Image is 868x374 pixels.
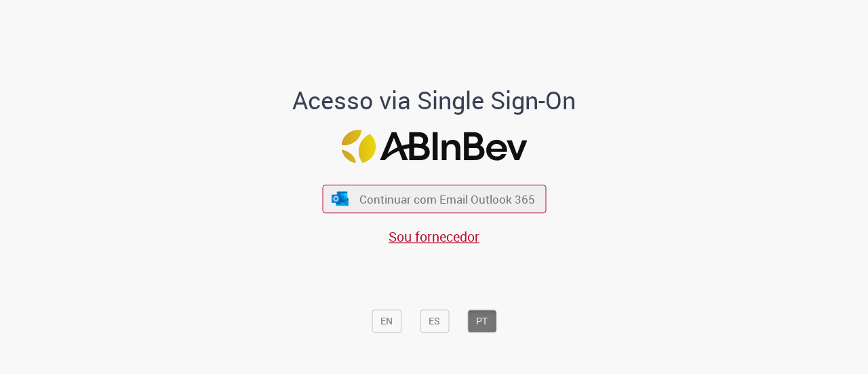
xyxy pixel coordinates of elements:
button: ícone Azure/Microsoft 360 Continuar com Email Outlook 365 [322,185,546,213]
button: PT [467,310,496,333]
img: ícone Azure/Microsoft 360 [331,191,350,206]
span: Continuar com Email Outlook 365 [359,191,535,207]
a: Sou fornecedor [389,227,479,246]
h1: Acesso via Single Sign-On [246,87,623,114]
button: ES [420,310,449,333]
img: Logo ABInBev [341,130,527,163]
button: EN [372,310,401,333]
